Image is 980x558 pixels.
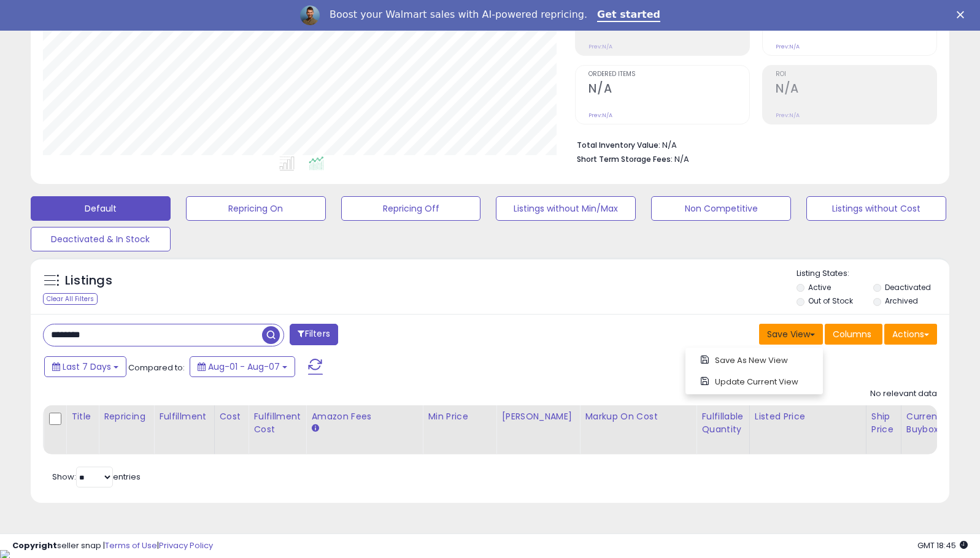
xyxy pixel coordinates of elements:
[797,268,949,280] p: Listing States:
[808,296,853,306] label: Out of Stock
[776,112,800,119] small: Prev: N/A
[496,196,636,221] button: Listings without Min/Max
[65,272,112,289] h5: Listings
[104,410,149,423] div: Repricing
[776,71,936,78] span: ROI
[776,43,800,50] small: Prev: N/A
[597,9,660,22] a: Get started
[577,140,660,150] b: Total Inventory Value:
[159,540,213,551] a: Privacy Policy
[885,282,931,292] label: Deactivated
[806,196,946,221] button: Listings without Cost
[870,388,937,400] div: No relevant data
[31,196,171,221] button: Default
[31,227,171,251] button: Deactivated & In Stock
[588,82,749,98] h2: N/A
[330,9,587,21] div: Boost your Walmart sales with AI-powered repricing.
[43,293,98,305] div: Clear All Filters
[105,540,157,551] a: Terms of Use
[588,43,612,50] small: Prev: N/A
[585,410,691,423] div: Markup on Cost
[580,405,696,454] th: The percentage added to the cost of goods (COGS) that forms the calculator for Min & Max prices.
[885,296,918,306] label: Archived
[755,410,861,423] div: Listed Price
[577,137,928,151] li: N/A
[311,423,318,434] small: Amazon Fees.
[577,154,673,164] b: Short Term Storage Fees:
[12,540,213,552] div: seller snap | |
[341,196,481,221] button: Repricing Off
[128,362,185,373] span: Compared to:
[884,324,937,345] button: Actions
[159,410,209,423] div: Fulfillment
[906,410,970,436] div: Current Buybox Price
[44,356,126,377] button: Last 7 Days
[651,196,791,221] button: Non Competitive
[300,6,320,25] img: Profile image for Adrian
[12,540,57,551] strong: Copyright
[689,351,820,370] a: Save As New View
[759,324,823,345] button: Save View
[311,410,417,423] div: Amazon Fees
[833,328,871,340] span: Columns
[825,324,882,345] button: Columns
[674,153,689,165] span: N/A
[588,112,612,119] small: Prev: N/A
[501,410,574,423] div: [PERSON_NAME]
[808,282,831,292] label: Active
[63,361,111,373] span: Last 7 Days
[871,410,896,436] div: Ship Price
[208,361,280,373] span: Aug-01 - Aug-07
[588,71,749,78] span: Ordered Items
[186,196,326,221] button: Repricing On
[957,11,969,18] div: Close
[917,540,968,551] span: 2025-08-15 18:45 GMT
[428,410,491,423] div: Min Price
[71,410,93,423] div: Title
[776,82,936,98] h2: N/A
[290,324,338,345] button: Filters
[689,372,820,391] a: Update Current View
[701,410,744,436] div: Fulfillable Quantity
[253,410,301,436] div: Fulfillment Cost
[52,471,141,483] span: Show: entries
[220,410,244,423] div: Cost
[190,356,295,377] button: Aug-01 - Aug-07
